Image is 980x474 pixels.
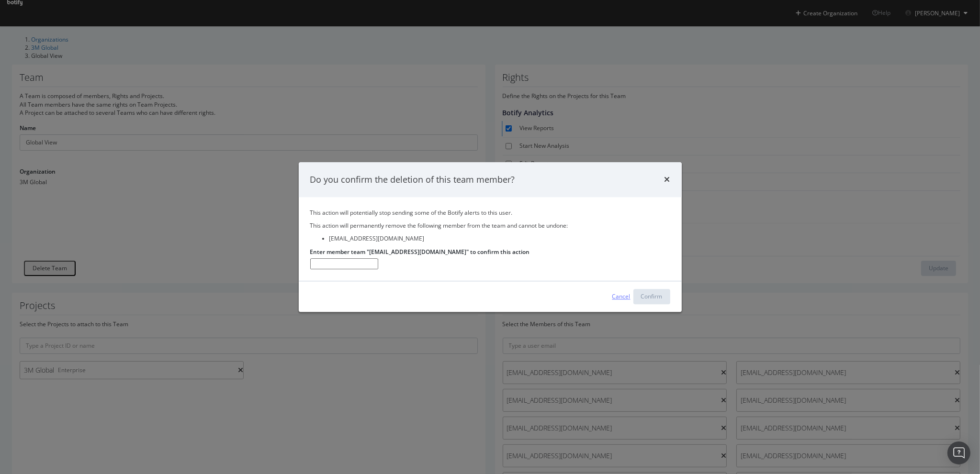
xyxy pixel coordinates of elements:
div: Cancel [612,293,631,301]
div: Confirm [641,293,663,301]
p: This action will potentially stop sending some of the Botify alerts to this user. [310,209,670,217]
div: Open Intercom Messenger [947,441,970,464]
div: times [665,174,670,186]
button: Confirm [633,289,670,304]
div: modal [299,162,682,312]
li: [EMAIL_ADDRESS][DOMAIN_NAME] [329,235,670,243]
label: Enter member team "[EMAIL_ADDRESS][DOMAIN_NAME]" to confirm this action [310,248,530,256]
div: Do you confirm the deletion of this team member? [310,174,515,186]
p: This action will permanently remove the following member from the team and cannot be undone: [310,222,670,230]
button: Cancel [609,289,633,304]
